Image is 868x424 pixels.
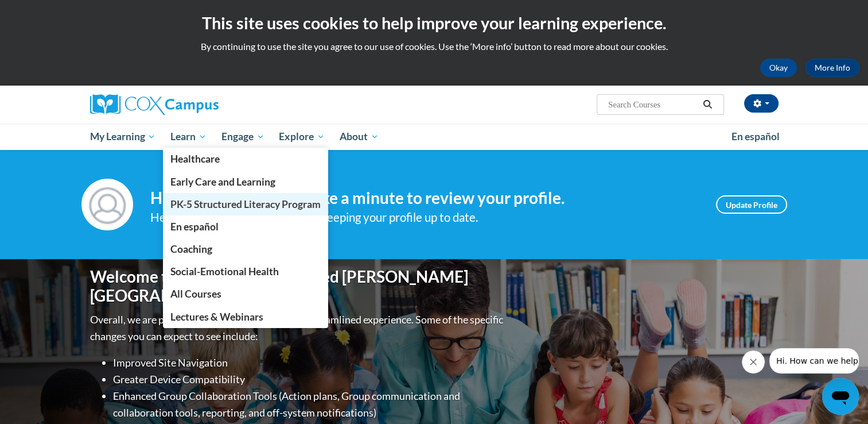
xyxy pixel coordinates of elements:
img: Profile Image [81,179,133,230]
a: About [332,124,386,150]
li: Improved Site Navigation [113,354,506,371]
h4: Hi [PERSON_NAME]! Take a minute to review your profile. [150,188,699,208]
p: Overall, we are proud to provide you with a more streamlined experience. Some of the specific cha... [90,311,506,345]
a: Lectures & Webinars [163,306,328,328]
span: My Learning [89,130,155,144]
span: Learn [170,130,207,144]
a: En español [163,215,328,238]
span: Engage [221,130,264,144]
a: Engage [214,124,272,150]
a: En español [724,125,787,149]
span: En español [731,130,780,142]
span: All Courses [170,288,221,300]
iframe: Message from company [769,348,859,373]
a: Learn [163,124,214,150]
li: Enhanced Group Collaboration Tools (Action plans, Group communication and collaboration tools, re... [113,388,506,421]
a: Update Profile [716,195,787,214]
a: More Info [805,59,859,77]
iframe: Button to launch messaging window [822,378,859,415]
span: Healthcare [170,153,220,165]
span: Lectures & Webinars [170,311,263,323]
input: Search Courses [607,98,699,111]
a: Early Care and Learning [163,171,328,193]
button: Account Settings [744,94,779,113]
div: Main menu [73,124,796,150]
a: All Courses [163,283,328,305]
div: Help improve your experience by keeping your profile up to date. [150,208,699,227]
a: Cox Campus [90,94,308,115]
span: Coaching [170,243,212,255]
span: About [340,130,379,144]
button: Okay [760,59,797,77]
span: Social-Emotional Health [170,265,279,277]
li: Greater Device Compatibility [113,371,506,388]
a: Explore [271,124,332,150]
a: Social-Emotional Health [163,260,328,283]
span: En español [170,221,219,233]
img: Cox Campus [90,94,219,115]
p: By continuing to use the site you agree to our use of cookies. Use the ‘More info’ button to read... [9,40,859,53]
h2: This site uses cookies to help improve your learning experience. [9,11,859,34]
span: Explore [279,130,325,144]
a: Coaching [163,238,328,260]
a: Healthcare [163,148,328,170]
span: Early Care and Learning [170,176,275,188]
a: My Learning [83,124,164,150]
button: Search [699,98,716,111]
h1: Welcome to the new and improved [PERSON_NAME][GEOGRAPHIC_DATA] [90,267,506,306]
a: PK-5 Structured Literacy Program [163,193,328,215]
span: PK-5 Structured Literacy Program [170,198,321,210]
span: Hi. How can we help? [7,8,93,17]
iframe: Close message [742,350,765,373]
